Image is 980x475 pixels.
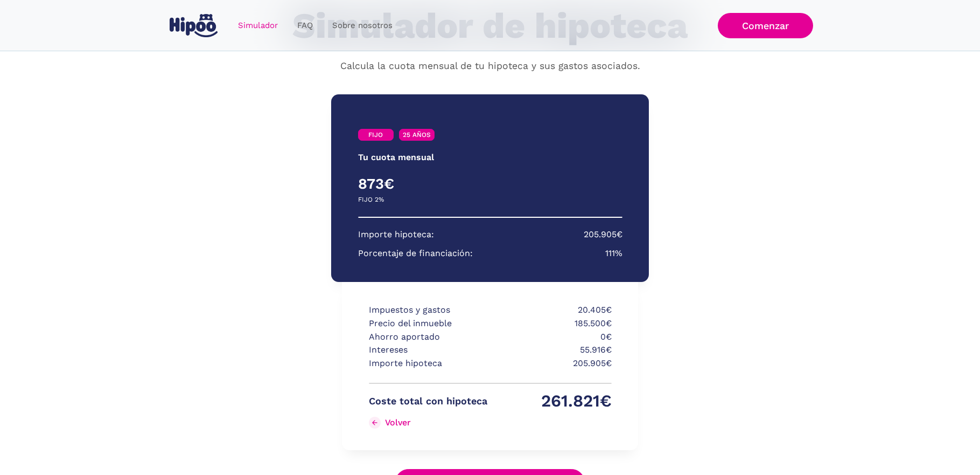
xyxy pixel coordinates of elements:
[228,15,288,36] a: Simulador
[493,395,612,408] p: 261.821€
[167,10,220,42] a: home
[30,17,53,26] div: v 4.0.25
[358,193,384,206] p: FIJO 2%
[45,63,53,71] img: tab_domain_overview_orange.svg
[369,343,487,357] p: Intereses
[493,317,612,331] p: 185.500€
[369,317,487,331] p: Precio del inmueble
[323,15,402,36] a: Sobre nosotros
[115,63,123,71] img: tab_keywords_by_traffic_grey.svg
[340,59,640,73] p: Calcula la cuota mensual de tu hipoteca y sus gastos asociados.
[605,247,622,260] p: 111%
[493,331,612,344] p: 0€
[358,247,473,260] p: Porcentaje de financiación:
[369,357,487,370] p: Importe hipoteca
[358,228,434,242] p: Importe hipoteca:
[369,331,487,344] p: Ahorro aportado
[369,414,487,431] a: Volver
[57,64,82,71] div: Dominio
[358,175,491,193] h4: 873€
[17,28,26,37] img: website_grey.svg
[369,395,487,408] p: Coste total con hipoteca
[358,151,434,164] p: Tu cuota mensual
[718,13,813,38] a: Comenzar
[28,28,121,37] div: Dominio: [DOMAIN_NAME]
[399,129,435,141] a: 25 AÑOS
[288,15,323,36] a: FAQ
[385,417,411,428] div: Volver
[17,17,26,26] img: logo_orange.svg
[584,228,622,242] p: 205.905€
[493,304,612,317] p: 20.405€
[493,343,612,357] p: 55.916€
[127,64,171,71] div: Palabras clave
[369,304,487,317] p: Impuestos y gastos
[493,357,612,370] p: 205.905€
[358,129,394,141] a: FIJO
